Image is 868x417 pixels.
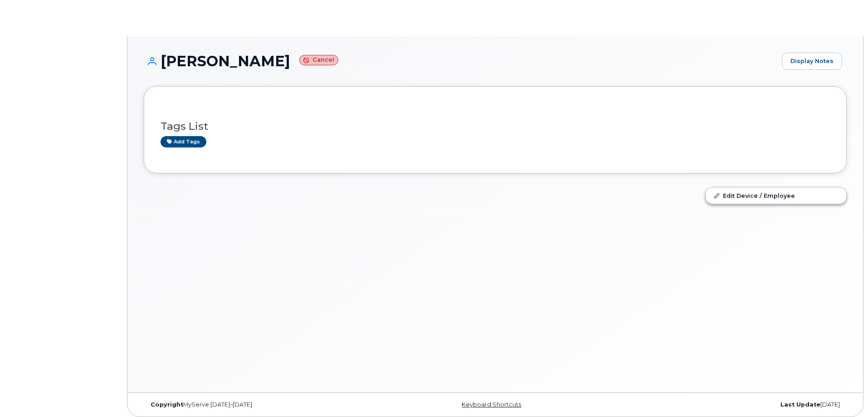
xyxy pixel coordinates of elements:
h1: [PERSON_NAME] [144,53,777,69]
small: Cancel [299,55,338,65]
div: MyServe [DATE]–[DATE] [144,401,378,408]
a: Display Notes [782,53,842,70]
a: Add tags [161,136,206,147]
a: Edit Device / Employee [706,187,846,204]
strong: Last Update [780,401,820,408]
strong: Copyright [151,401,183,408]
a: Keyboard Shortcuts [462,401,521,408]
h3: Tags List [161,121,830,132]
div: [DATE] [612,401,847,408]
